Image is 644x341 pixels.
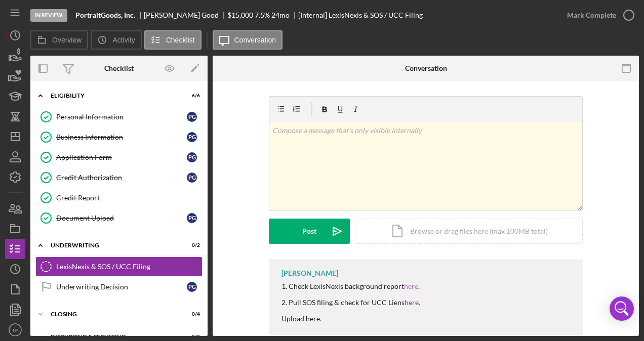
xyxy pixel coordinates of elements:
div: Credit Authorization [56,174,187,182]
div: Business Information [56,133,187,141]
b: PortraitGoods, Inc. [75,11,135,19]
div: 24 mo [271,11,290,19]
label: Overview [52,36,82,44]
div: 2. Pull SOS filing & check for UCC Liens [281,299,420,307]
a: Credit Report [35,188,203,208]
div: 1. Check LexisNexis background report . [281,282,420,290]
button: TP [5,320,25,340]
div: [PERSON_NAME] Good [144,11,227,19]
div: Underwriting [51,242,175,248]
a: Personal InformationPG [35,107,203,127]
div: 6 / 6 [182,93,200,99]
button: Overview [30,30,88,50]
label: Checklist [166,36,195,44]
div: Credit Report [56,194,202,202]
div: Eligibility [51,93,175,99]
div: [PERSON_NAME] [281,269,338,277]
a: Underwriting DecisionPG [35,277,203,297]
label: Conversation [234,36,276,44]
div: Mark Complete [567,5,616,25]
div: Checklist [104,64,134,72]
div: 7.5 % [255,11,270,19]
a: here [404,282,418,290]
div: LexisNexis & SOS / UCC Filing [56,263,202,271]
span: $15,000 [227,11,253,19]
div: P G [187,152,197,162]
button: Activity [91,30,141,50]
div: In Review [30,9,67,22]
button: Conversation [213,30,283,50]
div: Post [302,219,316,244]
label: Activity [112,36,135,44]
div: Document Upload [56,214,187,222]
div: 0 / 3 [182,334,200,340]
div: Conversation [405,64,447,72]
a: LexisNexis & SOS / UCC Filing [35,257,203,277]
button: Post [269,219,350,244]
a: Document UploadPG [35,208,203,228]
button: Mark Complete [557,5,639,25]
div: P G [187,112,197,122]
div: Disbursing & Servicing [51,334,175,340]
button: Checklist [144,30,202,50]
div: P G [187,173,197,183]
a: Application FormPG [35,147,203,167]
div: Application Form [56,153,187,161]
div: [Internal] LexisNexis & SOS / UCC Filing [298,11,423,19]
a: Credit AuthorizationPG [35,167,203,188]
div: Underwriting Decision [56,283,187,291]
div: Open Intercom Messenger [610,296,634,321]
div: P G [187,282,197,292]
div: P G [187,213,197,223]
div: Closing [51,311,175,317]
a: here. [405,298,420,307]
a: Business InformationPG [35,127,203,147]
div: P G [187,132,197,142]
div: 0 / 4 [182,311,200,317]
div: Upload here. [281,315,420,323]
div: 0 / 2 [182,242,200,248]
text: TP [12,327,18,333]
div: Personal Information [56,113,187,121]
